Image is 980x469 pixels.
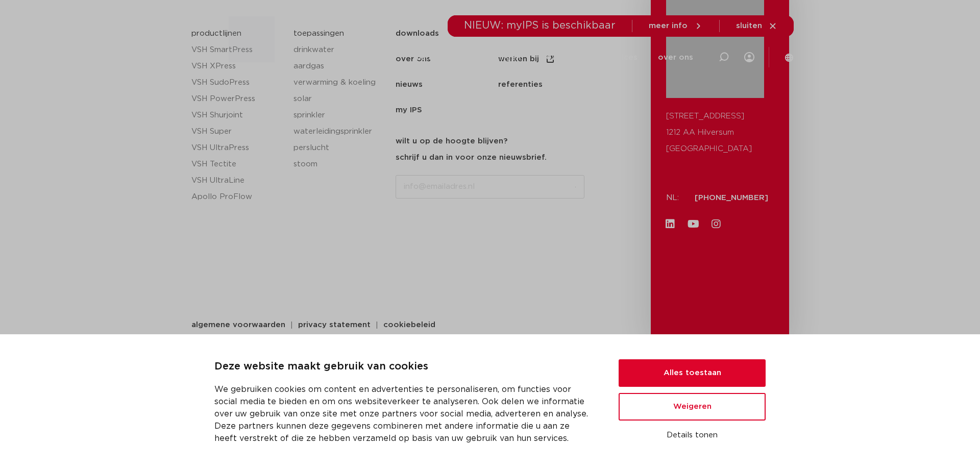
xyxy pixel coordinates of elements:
a: [PHONE_NUMBER] [695,194,768,202]
a: waterleidingsprinkler [293,124,385,140]
a: producten [352,38,394,77]
button: Details tonen [619,427,766,444]
strong: schrijf u dan in voor onze nieuwsbrief. [396,154,547,161]
a: algemene voorwaarden [184,321,293,329]
a: Apollo ProFlow [191,189,283,205]
span: NIEUW: myIPS is beschikbaar [464,20,616,31]
a: meer info [649,21,703,31]
nav: Menu [352,38,693,77]
a: services [605,38,638,77]
p: NL: [666,190,682,206]
a: VSH SudoPress [191,75,283,91]
a: markten [414,38,447,77]
strong: wilt u op de hoogte blijven? [396,137,507,145]
a: VSH Super [191,124,283,140]
a: perslucht [293,140,385,156]
a: VSH Shurjoint [191,107,283,124]
button: Alles toestaan [619,359,766,387]
input: info@emailadres.nl [396,175,584,199]
a: solar [293,91,385,107]
a: downloads [541,38,584,77]
a: privacy statement [290,321,378,329]
a: over ons [658,38,693,77]
p: Deze website maakt gebruik van cookies [214,359,594,375]
a: my IPS [396,97,498,123]
div: my IPS [744,46,754,68]
a: nieuws [396,72,498,97]
a: verwarming & koeling [293,75,385,91]
button: Weigeren [619,393,766,421]
p: [STREET_ADDRESS] 1212 AA Hilversum [GEOGRAPHIC_DATA] [666,108,773,157]
a: VSH UltraPress [191,140,283,156]
a: referenties [498,72,601,97]
a: toepassingen [467,38,521,77]
a: VSH Tectite [191,156,283,172]
p: We gebruiken cookies om content en advertenties te personaliseren, om functies voor social media ... [214,383,594,445]
a: cookiebeleid [376,321,443,329]
a: VSH PowerPress [191,91,283,107]
span: sluiten [736,22,762,30]
a: VSH UltraLine [191,172,283,189]
span: algemene voorwaarden [191,321,285,329]
a: stoom [293,156,385,172]
span: meer info [649,22,688,30]
span: cookiebeleid [383,321,435,329]
a: sluiten [736,21,777,31]
a: sprinkler [293,107,385,124]
span: privacy statement [298,321,371,329]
